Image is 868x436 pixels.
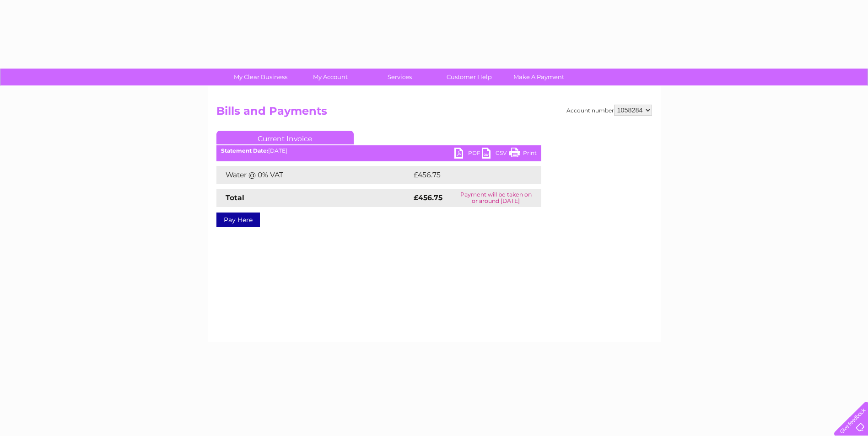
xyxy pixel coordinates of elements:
[216,105,652,122] h2: Bills and Payments
[292,69,368,85] a: My Account
[221,147,268,154] b: Statement Date:
[509,148,537,161] a: Print
[216,166,411,184] td: Water @ 0% VAT
[566,105,652,116] div: Account number
[411,166,525,184] td: £456.75
[216,131,354,144] a: Current Invoice
[362,69,437,85] a: Services
[216,148,541,154] div: [DATE]
[451,189,541,207] td: Payment will be taken on or around [DATE]
[501,69,577,85] a: Make A Payment
[454,148,482,161] a: PDF
[482,148,509,161] a: CSV
[414,193,442,202] strong: £456.75
[226,193,244,202] strong: Total
[223,69,298,85] a: My Clear Business
[216,213,260,227] a: Pay Here
[431,69,507,85] a: Customer Help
